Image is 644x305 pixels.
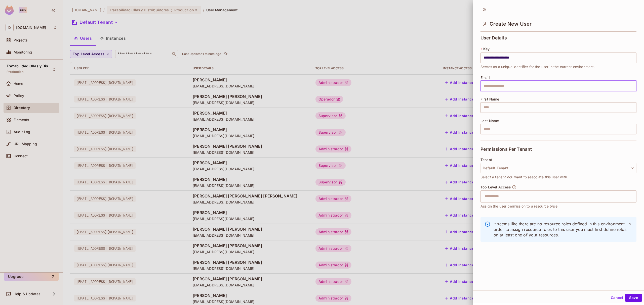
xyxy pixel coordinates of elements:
[480,174,568,180] span: Select a tenant you want to associate this user with.
[483,47,490,51] span: Key
[490,21,532,27] span: Create New User
[480,147,532,152] span: Permissions Per Tenant
[480,204,557,209] span: Assign the user permission to a resource type
[480,185,511,189] span: Top Level Access
[609,294,625,302] button: Cancel
[480,158,492,162] span: Tenant
[634,196,635,197] button: Open
[480,119,499,123] span: Last Name
[480,64,595,70] span: Serves as a unique identifier for the user in the current environment.
[480,76,490,80] span: Email
[480,97,499,101] span: First Name
[625,294,642,302] button: Save
[480,35,507,40] span: User Details
[480,163,636,173] button: Default Tenant
[494,221,632,238] p: It seems like there are no resource roles defined in this environment. In order to assign resourc...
